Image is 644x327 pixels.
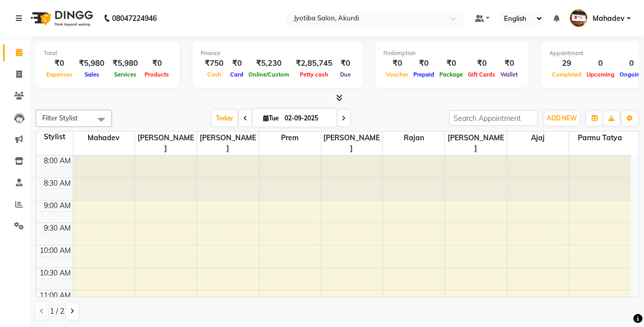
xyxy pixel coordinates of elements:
[437,58,465,69] div: ₹0
[50,306,64,317] span: 1 / 2
[383,71,411,78] span: Voucher
[205,71,224,78] span: Cash
[42,223,73,234] div: 9:30 AM
[383,49,520,58] div: Redemption
[228,71,246,78] span: Card
[465,58,498,69] div: ₹0
[411,71,437,78] span: Prepaid
[383,58,411,69] div: ₹0
[246,58,292,69] div: ₹5,230
[321,132,383,155] span: [PERSON_NAME]
[584,58,617,69] div: 0
[449,110,538,126] input: Search Appointment
[75,58,108,69] div: ₹5,980
[507,132,569,144] span: Ajaj
[44,58,75,69] div: ₹0
[544,111,579,125] button: ADD NEW
[42,156,73,166] div: 8:00 AM
[38,245,73,256] div: 10:00 AM
[38,290,73,301] div: 11:00 AM
[547,114,577,122] span: ADD NEW
[42,114,78,122] span: Filter Stylist
[411,58,437,69] div: ₹0
[212,110,237,126] span: Today
[437,71,465,78] span: Package
[383,132,444,144] span: Rajan
[142,58,172,69] div: ₹0
[246,71,292,78] span: Online/Custom
[445,132,507,155] span: [PERSON_NAME]
[135,132,197,155] span: [PERSON_NAME]
[498,71,520,78] span: Wallet
[569,132,631,144] span: Parmu tatya
[201,49,354,58] div: Finance
[26,4,96,33] img: logo
[292,58,337,69] div: ₹2,85,745
[228,58,246,69] div: ₹0
[201,58,228,69] div: ₹750
[465,71,498,78] span: Gift Cards
[108,58,142,69] div: ₹5,980
[82,71,102,78] span: Sales
[142,71,172,78] span: Products
[42,178,73,189] div: 8:30 AM
[73,132,135,144] span: Mahadev
[498,58,520,69] div: ₹0
[44,71,75,78] span: Expenses
[297,71,331,78] span: Petty cash
[197,132,259,155] span: [PERSON_NAME]
[36,132,73,142] div: Stylist
[259,132,321,144] span: Prem
[570,9,587,27] img: Mahadev
[282,111,332,126] input: 2025-09-02
[261,114,282,122] span: Tue
[593,13,625,24] span: Mahadev
[338,71,353,78] span: Due
[549,71,584,78] span: Completed
[44,49,172,58] div: Total
[584,71,617,78] span: Upcoming
[111,71,139,78] span: Services
[337,58,354,69] div: ₹0
[38,268,73,279] div: 10:30 AM
[112,4,157,33] b: 08047224946
[549,58,584,69] div: 29
[42,200,73,211] div: 9:00 AM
